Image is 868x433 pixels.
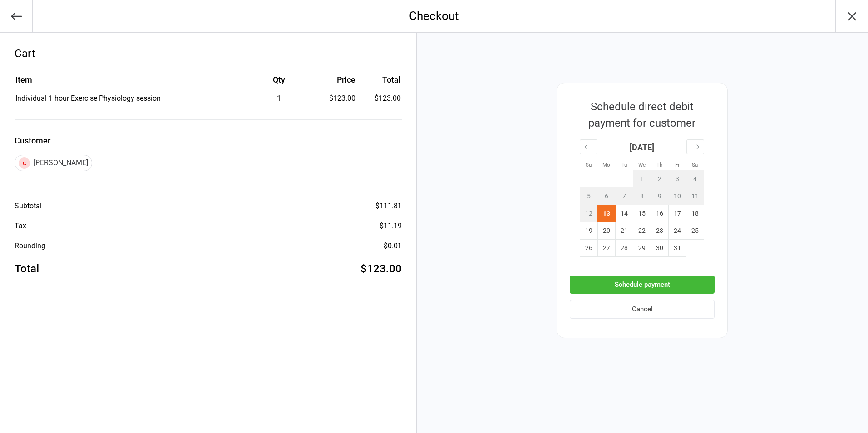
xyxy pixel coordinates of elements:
td: Not available. Friday, October 10, 2025 [669,187,686,205]
small: Mo [602,162,610,168]
td: Not available. Thursday, October 9, 2025 [651,187,669,205]
button: Schedule payment [570,276,715,294]
div: Cart [15,45,402,62]
td: Sunday, October 19, 2025 [580,222,598,239]
small: Th [656,162,662,168]
td: Not available. Wednesday, October 8, 2025 [633,187,651,205]
div: [PERSON_NAME] [15,155,92,171]
label: Customer [15,134,402,147]
div: Move forward to switch to the next month. [686,139,704,154]
td: Not available. Sunday, October 12, 2025 [580,205,598,222]
td: Tuesday, October 28, 2025 [616,239,633,256]
td: $123.00 [359,93,401,104]
td: Not available. Saturday, October 4, 2025 [686,170,704,187]
td: Not available. Saturday, October 11, 2025 [686,187,704,205]
strong: [DATE] [630,143,654,152]
td: Monday, October 27, 2025 [598,239,616,256]
td: Friday, October 24, 2025 [669,222,686,239]
td: Not available. Friday, October 3, 2025 [669,170,686,187]
div: 1 [247,93,311,104]
small: We [638,162,646,168]
td: Thursday, October 23, 2025 [651,222,669,239]
div: $123.00 [312,93,355,104]
div: $0.01 [384,241,402,251]
th: Item [15,74,246,92]
td: Friday, October 31, 2025 [669,239,686,256]
td: Thursday, October 30, 2025 [651,239,669,256]
td: Not available. Tuesday, October 7, 2025 [616,187,633,205]
div: Subtotal [15,201,42,212]
td: Tuesday, October 14, 2025 [616,205,633,222]
div: Calendar [570,131,714,267]
div: $11.19 [380,221,402,231]
td: Monday, October 20, 2025 [598,222,616,239]
td: Not available. Thursday, October 2, 2025 [651,170,669,187]
td: Selected. Monday, October 13, 2025 [598,205,616,222]
td: Not available. Wednesday, October 1, 2025 [633,170,651,187]
td: Wednesday, October 15, 2025 [633,205,651,222]
div: Tax [15,221,26,231]
th: Qty [247,74,311,92]
small: Tu [621,162,627,168]
button: Cancel [570,300,715,319]
td: Friday, October 17, 2025 [669,205,686,222]
td: Not available. Monday, October 6, 2025 [598,187,616,205]
div: Rounding [15,241,45,251]
td: Tuesday, October 21, 2025 [616,222,633,239]
td: Wednesday, October 29, 2025 [633,239,651,256]
div: Price [312,74,355,86]
td: Saturday, October 25, 2025 [686,222,704,239]
td: Sunday, October 26, 2025 [580,239,598,256]
td: Thursday, October 16, 2025 [651,205,669,222]
td: Saturday, October 18, 2025 [686,205,704,222]
span: Individual 1 hour Exercise Physiology session [15,94,161,103]
small: Su [586,162,592,168]
small: Fr [675,162,680,168]
div: $123.00 [360,261,402,277]
div: $111.81 [375,201,402,212]
div: Total [15,261,39,277]
td: Wednesday, October 22, 2025 [633,222,651,239]
td: Not available. Sunday, October 5, 2025 [580,187,598,205]
div: Move backward to switch to the previous month. [580,139,597,154]
small: Sa [692,162,698,168]
div: Schedule direct debit payment for customer [570,98,714,131]
th: Total [359,74,401,92]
